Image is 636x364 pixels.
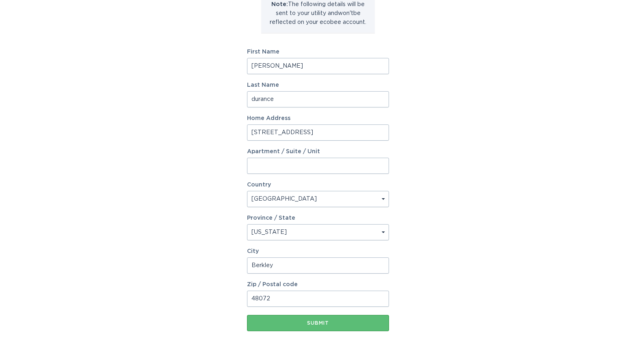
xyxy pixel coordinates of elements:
[247,248,389,254] label: City
[247,82,389,88] label: Last Name
[247,116,389,121] label: Home Address
[271,2,288,7] strong: Note:
[251,321,385,325] div: Submit
[247,315,389,331] button: Submit
[247,149,389,154] label: Apartment / Suite / Unit
[247,182,271,188] label: Country
[247,49,389,55] label: First Name
[247,282,389,287] label: Zip / Postal code
[247,215,295,221] label: Province / State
